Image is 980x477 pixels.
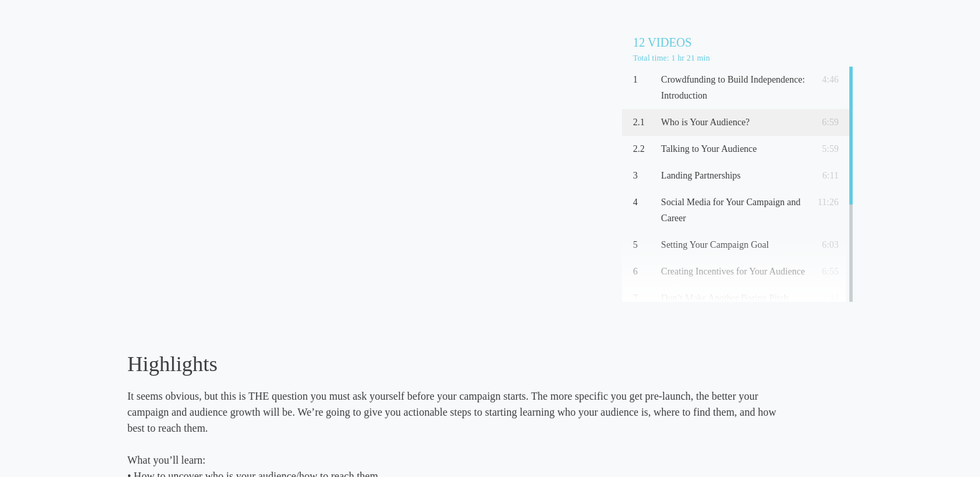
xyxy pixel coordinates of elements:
p: Who is Your Audience? [661,115,806,131]
p: Crowdfunding to Build Independence: Introduction [661,72,806,104]
p: Total time: 1 hr 21 min [633,52,853,64]
p: 6:55 [811,264,838,280]
h3: Highlights [127,350,780,378]
p: Social Media for Your Campaign and Career [661,195,806,227]
p: 6:59 [811,115,838,131]
p: 5:59 [811,141,838,157]
p: 6:11 [811,168,838,184]
h5: 12 Videos [633,33,853,52]
p: 11:26 [811,195,838,211]
p: 4:44 [811,290,838,306]
p: Landing Partnerships [661,168,806,184]
p: Talking to Your Audience [661,141,806,157]
p: 6 [633,264,655,280]
p: 2.1 [633,115,655,131]
p: It seems obvious, but this is THE question you must ask yourself before your campaign starts. The... [127,388,780,436]
p: 3 [633,168,655,184]
p: Creating Incentives for Your Audience [661,264,806,280]
p: 4 [633,195,655,211]
p: 6:03 [811,237,838,253]
p: 7 [633,290,655,306]
span: What you’ll learn: [127,454,205,466]
p: Don’t Make Another Boring Pitch Video. [661,290,806,322]
p: Setting Your Campaign Goal [661,237,806,253]
p: 1 [633,72,655,88]
p: 2.2 [633,141,655,157]
p: 4:46 [811,72,838,88]
p: 5 [633,237,655,253]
